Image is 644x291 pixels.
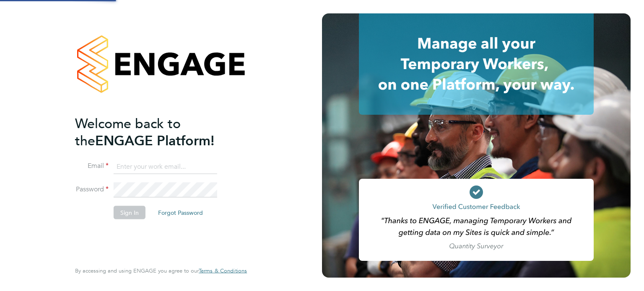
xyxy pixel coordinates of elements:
[114,206,145,219] button: Sign In
[75,267,247,274] span: By accessing and using ENGAGE you agree to our
[75,185,109,194] label: Password
[151,206,210,219] button: Forgot Password
[114,159,217,174] input: Enter your work email...
[75,162,109,170] label: Email
[75,115,239,149] h2: ENGAGE Platform!
[199,267,247,274] span: Terms & Conditions
[75,115,181,149] span: Welcome back to the
[199,268,247,274] a: Terms & Conditions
